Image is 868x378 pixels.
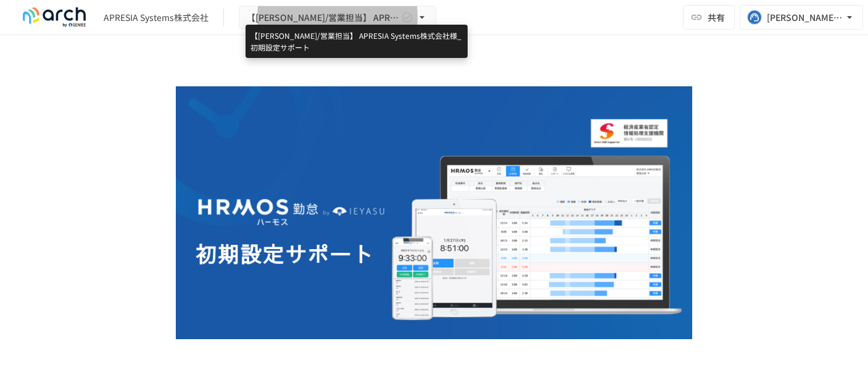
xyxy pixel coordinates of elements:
img: GdztLVQAPnGLORo409ZpmnRQckwtTrMz8aHIKJZF2AQ [176,86,692,339]
img: logo-default@2x-9cf2c760.svg [15,7,94,27]
span: 共有 [708,10,725,24]
span: 【[PERSON_NAME]/営業担当】 APRESIA Systems株式会社様_初期設定サポート [247,10,399,25]
div: [PERSON_NAME][EMAIL_ADDRESS][DOMAIN_NAME] [767,10,843,25]
div: APRESIA Systems株式会社 [104,11,209,24]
